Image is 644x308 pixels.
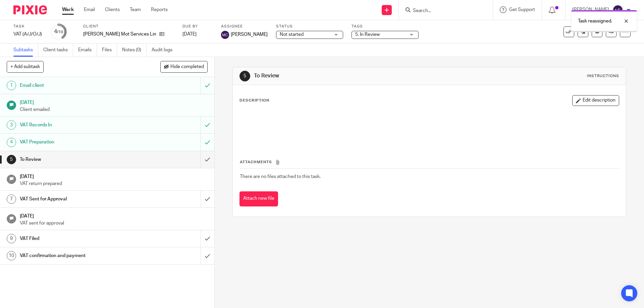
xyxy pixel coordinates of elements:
[54,28,63,36] div: 4
[7,81,16,90] div: 1
[7,194,16,204] div: 7
[20,220,208,227] p: VAT sent for approval
[240,174,321,179] span: There are no files attached to this task.
[57,30,63,34] small: /10
[182,32,197,37] span: [DATE]
[20,211,208,220] h1: [DATE]
[13,31,42,38] div: VAT (A/J/O/J)
[20,234,136,244] h1: VAT Filed
[20,106,208,113] p: Client emailed
[105,6,120,13] a: Clients
[102,44,117,57] a: Files
[7,251,16,260] div: 10
[13,24,42,29] label: Task
[43,44,73,57] a: Client tasks
[62,6,74,13] a: Work
[20,180,208,187] p: VAT return prepared
[20,172,208,180] h1: [DATE]
[231,31,268,38] span: [PERSON_NAME]
[280,32,304,37] span: Not started
[20,80,136,90] h1: Email client
[7,155,16,164] div: 5
[20,251,136,261] h1: VAT confirmation and payment
[13,44,38,57] a: Subtasks
[20,155,136,165] h1: To Review
[254,72,444,79] h1: To Review
[20,137,136,147] h1: VAT Preparation
[160,61,208,72] button: Hide completed
[152,44,177,57] a: Audit logs
[355,32,380,37] span: 5. In Review
[83,24,174,29] label: Client
[182,24,213,29] label: Due by
[151,6,168,13] a: Reports
[240,160,272,164] span: Attachments
[239,191,278,206] button: Attach new file
[7,120,16,130] div: 3
[78,44,97,57] a: Emails
[170,64,204,70] span: Hide completed
[7,61,44,72] button: + Add subtask
[20,120,136,130] h1: VAT Records In
[572,95,619,106] button: Edit description
[612,5,623,15] img: svg%3E
[130,6,141,13] a: Team
[578,18,612,24] p: Task reassigned.
[587,73,619,79] div: Instructions
[7,234,16,243] div: 9
[20,98,208,106] h1: [DATE]
[239,71,250,81] div: 5
[122,44,147,57] a: Notes (0)
[276,24,343,29] label: Status
[221,31,229,39] img: svg%3E
[7,138,16,147] div: 4
[221,24,268,29] label: Assignee
[84,6,95,13] a: Email
[83,31,156,38] p: [PERSON_NAME] Mot Services Limited
[13,5,47,14] img: Pixie
[239,98,269,103] p: Description
[20,194,136,204] h1: VAT Sent for Approval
